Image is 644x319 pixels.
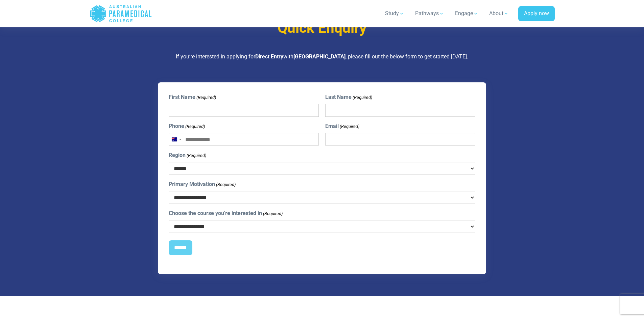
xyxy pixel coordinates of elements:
[185,123,205,130] span: (Required)
[339,123,359,130] span: (Required)
[90,3,152,25] a: Australian Paramedical College
[124,20,520,37] h3: Quick Enquiry
[411,4,448,23] a: Pathways
[169,209,283,217] label: Choose the course you're interested in
[485,4,513,23] a: About
[263,210,283,217] span: (Required)
[216,181,236,188] span: (Required)
[325,93,372,101] label: Last Name
[196,94,216,101] span: (Required)
[124,53,520,61] p: If you’re interested in applying for with , please fill out the below form to get started [DATE].
[255,53,283,60] strong: Direct Entry
[518,6,555,22] a: Apply now
[169,133,183,145] button: Selected country
[352,94,372,101] span: (Required)
[186,152,207,159] span: (Required)
[169,151,206,159] label: Region
[325,122,359,130] label: Email
[169,93,216,101] label: First Name
[451,4,482,23] a: Engage
[381,4,408,23] a: Study
[169,180,236,188] label: Primary Motivation
[293,53,345,60] strong: [GEOGRAPHIC_DATA]
[169,122,205,130] label: Phone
